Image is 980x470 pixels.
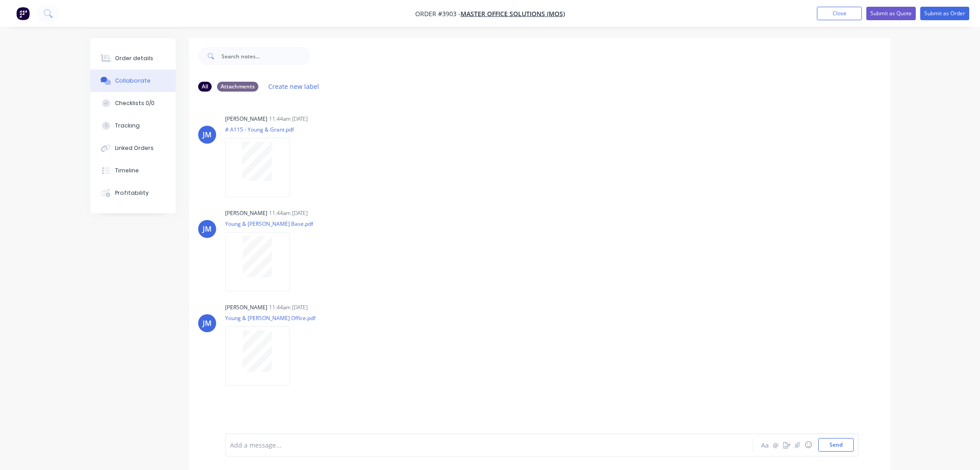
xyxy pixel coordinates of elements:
[90,114,176,137] button: Tracking
[269,303,308,312] div: 11:44am [DATE]
[90,137,176,159] button: Linked Orders
[415,9,461,18] span: Order #3903 -
[225,314,315,322] p: Young & [PERSON_NAME] Office.pdf
[217,82,258,92] div: Attachments
[866,7,916,20] button: Submit as Quote
[115,54,153,62] div: Order details
[760,439,771,450] button: Aa
[222,47,310,65] input: Search notes...
[115,122,140,130] div: Tracking
[803,439,814,450] button: ☺
[90,159,176,182] button: Timeline
[817,7,862,20] button: Close
[115,144,154,152] div: Linked Orders
[115,167,139,175] div: Timeline
[771,439,781,450] button: @
[264,80,324,92] button: Create new label
[203,224,212,234] div: JM
[818,438,854,452] button: Send
[115,77,151,85] div: Collaborate
[16,7,30,20] img: Factory
[203,318,212,329] div: JM
[115,189,149,197] div: Profitability
[225,303,267,312] div: [PERSON_NAME]
[90,92,176,114] button: Checklists 0/0
[90,47,176,70] button: Order details
[461,9,565,18] a: Master Office Solutions (MOS)
[920,7,969,20] button: Submit as Order
[115,99,155,107] div: Checklists 0/0
[203,129,212,140] div: JM
[225,220,313,228] p: Young & [PERSON_NAME] Base.pdf
[90,182,176,204] button: Profitability
[225,126,299,133] p: # A115 - Young & Grant.pdf
[198,82,212,92] div: All
[269,209,308,217] div: 11:44am [DATE]
[225,115,267,123] div: [PERSON_NAME]
[269,115,308,123] div: 11:44am [DATE]
[90,70,176,92] button: Collaborate
[225,209,267,217] div: [PERSON_NAME]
